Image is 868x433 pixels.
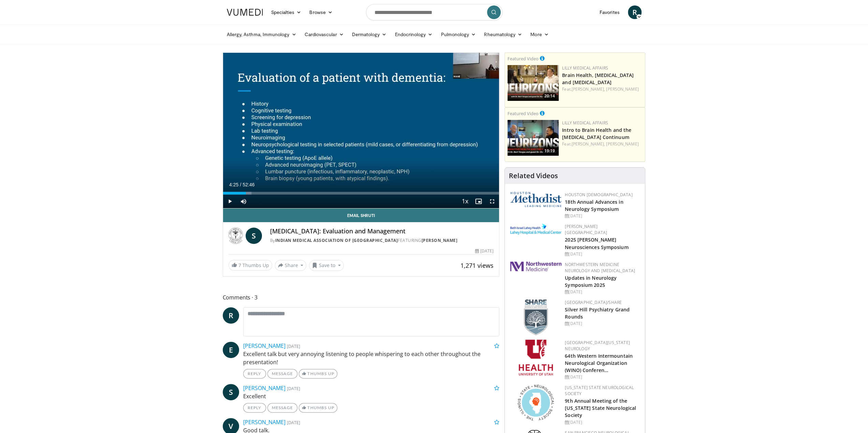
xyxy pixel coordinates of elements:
button: Mute [237,195,250,208]
a: [PERSON_NAME][GEOGRAPHIC_DATA] [565,223,607,235]
a: Email Shruti [223,208,499,222]
small: [DATE] [287,385,300,391]
div: Progress Bar [223,192,499,195]
a: [PERSON_NAME] [243,384,285,392]
input: Search topics, interventions [366,4,502,20]
a: [PERSON_NAME] [606,86,638,92]
span: 52:46 [242,182,254,187]
a: R [628,5,642,19]
img: f8aaeb6d-318f-4fcf-bd1d-54ce21f29e87.png.150x105_q85_autocrop_double_scale_upscale_version-0.2.png [524,299,548,335]
a: Cardiovascular [300,28,348,41]
a: [PERSON_NAME] [243,342,285,350]
p: Excellent [243,392,500,400]
a: Northwestern Medicine Neurology and [MEDICAL_DATA] [565,262,635,274]
div: Feat. [562,86,642,92]
a: Specialties [267,5,306,19]
a: Message [267,403,297,413]
button: Enable picture-in-picture mode [472,195,485,208]
span: 4:25 [229,182,238,187]
div: [DATE] [565,251,639,257]
a: [US_STATE] State Neurological Society [565,385,634,397]
div: By FEATURING [270,237,494,244]
a: [PERSON_NAME], [572,86,605,92]
img: ca157f26-4c4a-49fd-8611-8e91f7be245d.png.150x105_q85_crop-smart_upscale.jpg [507,65,559,101]
img: f6362829-b0a3-407d-a044-59546adfd345.png.150x105_q85_autocrop_double_scale_upscale_version-0.2.png [519,340,553,375]
button: Fullscreen [485,195,499,208]
span: / [240,182,241,187]
div: Feat. [562,141,642,147]
a: Allergy, Asthma, Immunology [223,28,300,41]
small: Featured Video [507,110,539,117]
a: Thumbs Up [299,369,337,378]
p: Excellent talk but very annoying listening to people whispering to each other throughout the pres... [243,350,500,366]
img: Indian Medical Association of New England [229,228,243,244]
a: [GEOGRAPHIC_DATA][US_STATE] Neurology [565,340,630,352]
span: 20:14 [542,93,557,99]
button: Share [275,260,307,271]
a: S [223,384,239,400]
small: [DATE] [287,343,300,349]
a: Browse [305,5,337,19]
h4: [MEDICAL_DATA]: Evaluation and Management [270,228,494,235]
a: Updates in Neurology Symposium 2025 [565,275,617,288]
a: 7 Thumbs Up [229,260,272,270]
a: [PERSON_NAME] [422,237,458,243]
small: [DATE] [287,419,300,426]
img: e7977282-282c-4444-820d-7cc2733560fd.jpg.150x105_q85_autocrop_double_scale_upscale_version-0.2.jpg [510,223,561,235]
a: Indian Medical Association of [GEOGRAPHIC_DATA] [275,237,398,243]
a: [PERSON_NAME], [572,141,605,147]
a: 2025 [PERSON_NAME] Neurosciences Symposium [565,236,628,250]
a: Endocrinology [391,28,437,41]
div: [DATE] [565,289,639,295]
button: Play [223,195,237,208]
video-js: Video Player [223,53,499,208]
a: E [223,342,239,358]
a: 19:19 [507,120,559,156]
button: Save to [309,260,344,271]
a: S [246,228,262,244]
img: 2a462fb6-9365-492a-ac79-3166a6f924d8.png.150x105_q85_autocrop_double_scale_upscale_version-0.2.jpg [510,262,561,271]
a: Brain Health, [MEDICAL_DATA] and [MEDICAL_DATA] [562,72,634,86]
a: Intro to Brain Health and the [MEDICAL_DATA] Continuum [562,127,631,140]
img: 71a8b48c-8850-4916-bbdd-e2f3ccf11ef9.png.150x105_q85_autocrop_double_scale_upscale_version-0.2.png [518,385,554,420]
a: Reply [243,403,266,413]
div: [DATE] [475,248,494,254]
span: 19:19 [542,148,557,154]
a: [PERSON_NAME] [606,141,638,147]
div: [DATE] [565,213,639,219]
a: More [526,28,553,41]
a: Houston [DEMOGRAPHIC_DATA] [565,192,632,198]
span: Comments 3 [223,293,500,302]
a: [PERSON_NAME] [243,418,285,426]
div: [DATE] [565,419,639,426]
div: [DATE] [565,321,639,327]
span: 1,271 views [460,261,494,269]
a: Message [267,369,297,378]
a: 9th Annual Meeting of the [US_STATE] State Neurological Society [565,398,636,418]
a: Pulmonology [437,28,480,41]
a: Dermatology [348,28,391,41]
span: 7 [238,262,241,268]
a: Lilly Medical Affairs [562,120,608,126]
img: a80fd508-2012-49d4-b73e-1d4e93549e78.png.150x105_q85_crop-smart_upscale.jpg [507,120,559,156]
a: 20:14 [507,65,559,101]
a: Silver Hill Psychiatry Grand Rounds [565,306,630,320]
a: Thumbs Up [299,403,337,413]
h4: Related Videos [509,172,558,180]
a: [GEOGRAPHIC_DATA]/SHARE [565,299,622,305]
a: Lilly Medical Affairs [562,65,608,71]
img: VuMedi Logo [227,9,263,16]
a: Favorites [595,5,624,19]
button: Playback Rate [458,195,472,208]
img: 5e4488cc-e109-4a4e-9fd9-73bb9237ee91.png.150x105_q85_autocrop_double_scale_upscale_version-0.2.png [510,192,561,207]
small: Featured Video [507,56,539,62]
a: 64th Western Intermountain Neurological Organization (WINO) Conferen… [565,353,633,373]
span: R [223,307,239,324]
a: Reply [243,369,266,378]
a: 18th Annual Advances in Neurology Symposium [565,199,623,212]
div: [DATE] [565,374,639,380]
